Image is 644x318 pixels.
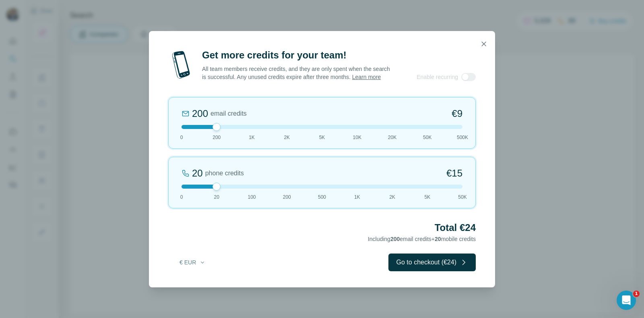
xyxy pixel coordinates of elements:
[180,193,183,201] span: 0
[452,107,462,120] span: €9
[283,193,291,201] span: 200
[180,134,183,141] span: 0
[352,74,381,80] a: Learn more
[633,291,640,297] span: 1
[192,167,203,180] div: 20
[617,291,636,310] iframe: Intercom live chat
[423,134,431,141] span: 50K
[211,109,247,118] span: email credits
[424,193,430,201] span: 5K
[446,167,462,180] span: €15
[213,134,221,141] span: 200
[388,254,476,271] button: Go to checkout (€24)
[458,193,466,201] span: 50K
[417,73,458,81] span: Enable recurring
[318,193,326,201] span: 500
[457,134,468,141] span: 500K
[202,65,391,81] p: All team members receive credits, and they are only spent when the search is successful. Any unus...
[214,193,219,201] span: 20
[319,134,325,141] span: 5K
[174,255,211,270] button: € EUR
[389,193,395,201] span: 2K
[353,134,361,141] span: 10K
[168,221,476,234] h2: Total €24
[368,236,476,242] span: Including email credits + mobile credits
[248,193,256,201] span: 100
[435,236,441,242] span: 20
[284,134,290,141] span: 2K
[192,107,208,120] div: 200
[354,193,360,201] span: 1K
[388,134,396,141] span: 20K
[249,134,255,141] span: 1K
[205,168,244,178] span: phone credits
[390,236,400,242] span: 200
[168,49,194,81] img: mobile-phone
